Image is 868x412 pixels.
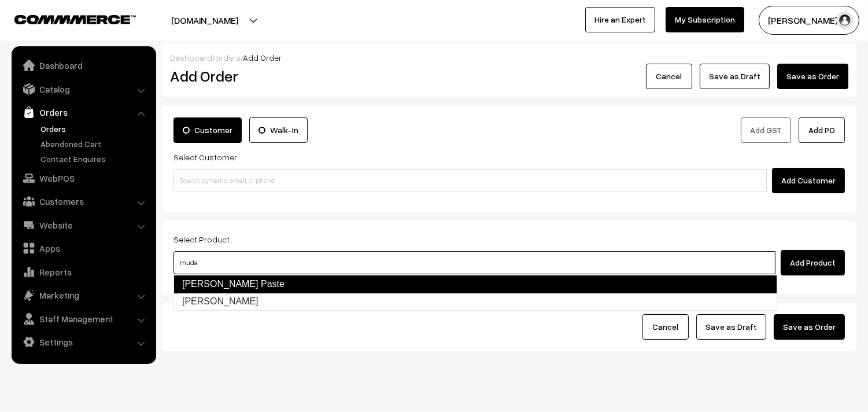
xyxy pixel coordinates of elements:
a: WebPOS [14,168,152,189]
a: Marketing [14,285,152,306]
a: Catalog [14,79,152,100]
label: Customer [173,117,242,143]
img: COMMMERCE [14,15,136,24]
button: Add GST [741,117,791,143]
button: Save as Order [777,64,848,89]
a: Abandoned Cart [38,138,152,150]
label: Walk-In [249,117,308,143]
a: orders [215,53,241,62]
input: Search by name, email, or phone [173,169,767,192]
a: My Subscription [666,7,744,32]
a: Orders [14,102,152,123]
label: Select Customer [173,151,237,163]
button: [PERSON_NAME] s… [759,6,859,35]
a: [PERSON_NAME] [174,293,777,310]
button: Save as Order [774,314,845,340]
h2: Add Order [170,67,385,85]
button: [DOMAIN_NAME] [131,6,279,35]
a: Customers [14,191,152,212]
a: Staff Management [14,308,152,329]
button: Save as Draft [696,314,766,340]
a: Orders [38,123,152,135]
label: Select Product [173,233,230,245]
button: Cancel [646,64,692,89]
span: Add Order [243,53,282,62]
a: COMMMERCE [14,12,116,25]
button: Save as Draft [700,64,770,89]
a: Dashboard [170,53,212,62]
a: Reports [14,262,152,282]
input: Type and Search [173,251,775,274]
a: Hire an Expert [585,7,655,32]
a: Website [14,215,152,236]
img: user [836,12,854,29]
button: Add Customer [772,168,845,193]
button: Add Product [781,250,845,275]
a: [PERSON_NAME] Paste [173,275,777,293]
a: Apps [14,238,152,259]
div: / / [170,51,848,64]
a: Contact Enquires [38,153,152,165]
button: Add PO [799,117,845,143]
a: Dashboard [14,55,152,76]
a: Settings [14,332,152,352]
button: Cancel [642,314,689,340]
